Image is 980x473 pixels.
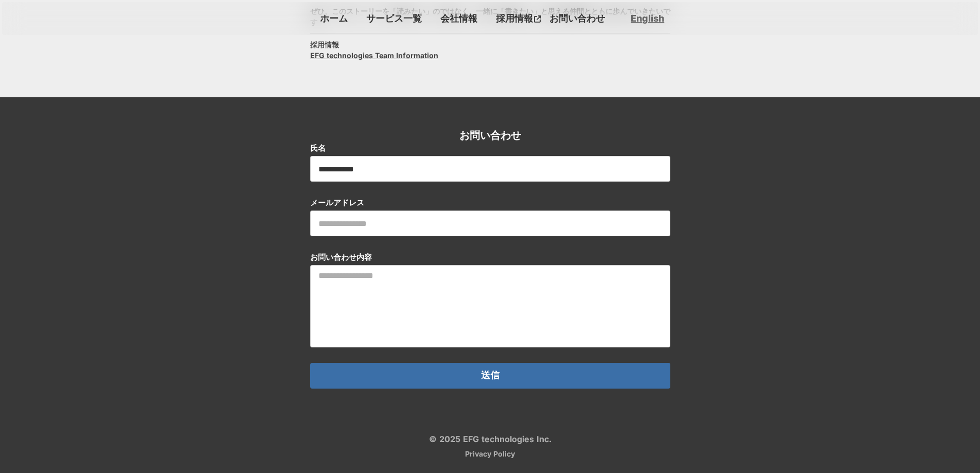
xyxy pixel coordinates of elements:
[631,12,664,25] a: English
[310,50,438,61] a: EFG technologies Team Information
[465,450,515,458] a: Privacy Policy
[459,128,521,143] h2: お問い合わせ
[429,435,551,443] p: © 2025 EFG technologies Inc.
[545,10,609,27] a: お問い合わせ
[310,363,670,389] button: 送信
[310,252,372,262] p: お問い合わせ内容
[492,10,545,27] a: 採用情報
[492,10,534,27] p: 採用情報
[310,143,326,153] p: 氏名
[316,10,352,27] a: ホーム
[362,10,426,27] a: サービス一覧
[481,371,500,381] p: 送信
[310,39,339,50] h3: 採用情報
[436,10,482,27] a: 会社情報
[310,197,364,208] p: メールアドレス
